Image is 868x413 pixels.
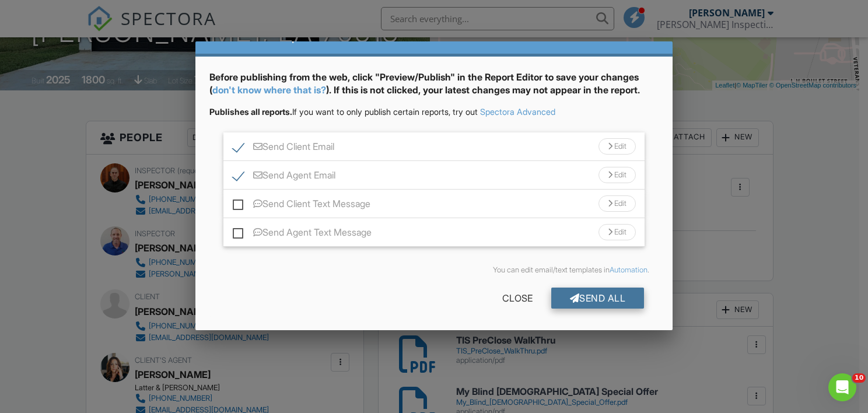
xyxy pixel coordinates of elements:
label: Send Agent Text Message [233,227,372,242]
a: don't know where that is? [212,84,326,96]
div: Send All [551,288,645,309]
div: Edit [598,138,636,155]
span: If you want to only publish certain reports, try out [209,107,478,117]
div: You can edit email/text templates in . [219,265,649,275]
div: Edit [598,224,636,240]
strong: Publishes all reports. [209,107,292,117]
div: Edit [598,167,636,183]
div: Edit [598,195,636,212]
a: Spectora Advanced [480,107,555,117]
div: Before publishing from the web, click "Preview/Publish" in the Report Editor to save your changes... [209,71,659,106]
a: Automation [610,265,647,274]
label: Send Agent Email [233,170,335,184]
iframe: Intercom live chat [828,373,856,401]
label: Send Client Email [233,141,334,156]
div: Close [484,288,551,309]
span: 10 [852,373,866,383]
label: Send Client Text Message [233,198,370,213]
